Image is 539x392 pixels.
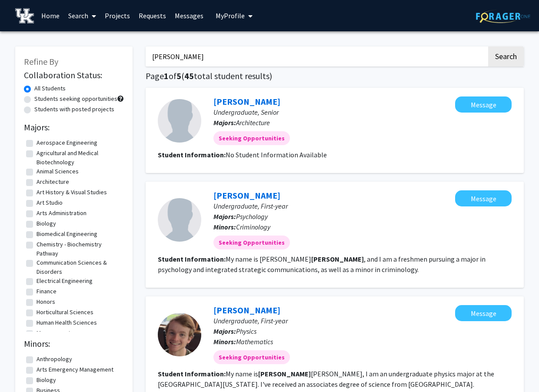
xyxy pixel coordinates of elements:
[37,258,122,276] label: Communication Sciences & Disorders
[184,70,194,81] span: 45
[236,337,273,346] span: Mathematics
[64,0,100,31] a: Search
[37,297,55,306] label: Honors
[158,255,486,274] fg-read-more: My name is [PERSON_NAME] , and I am a freshmen pursuing a major in psychology and integrated stra...
[146,47,487,66] input: Search Keywords
[37,138,97,147] label: Aerospace Engineering
[455,190,512,206] button: Message Isabella Smith
[37,167,79,176] label: Animal Sciences
[24,339,124,349] h2: Minors:
[37,229,97,239] label: Biomedical Engineering
[213,337,236,346] b: Minors:
[236,212,268,221] span: Psychology
[213,305,280,316] a: [PERSON_NAME]
[213,202,288,210] span: Undergraduate, First-year
[213,327,236,336] b: Majors:
[213,236,290,249] mat-chip: Seeking Opportunities
[24,70,124,80] h2: Collaboration Status:
[24,122,124,133] h2: Majors:
[216,11,245,20] span: My Profile
[158,369,226,378] b: Student Information:
[37,209,87,218] label: Arts Administration
[158,369,494,389] fg-read-more: My name is [PERSON_NAME], I am an undergraduate physics major at the [GEOGRAPHIC_DATA][US_STATE]....
[213,190,280,201] a: [PERSON_NAME]
[213,118,236,127] b: Majors:
[213,350,290,364] mat-chip: Seeking Opportunities
[37,287,57,296] label: Finance
[37,188,107,197] label: Art History & Visual Studies
[213,223,236,231] b: Minors:
[213,316,288,325] span: Undergraduate, First-year
[226,150,327,159] span: No Student Information Available
[37,276,93,286] label: Electrical Engineering
[37,329,70,338] label: Management
[37,0,64,31] a: Home
[213,131,290,145] mat-chip: Seeking Opportunities
[236,223,270,231] span: Criminology
[100,0,134,31] a: Projects
[37,177,69,186] label: Architecture
[37,308,93,317] label: Horticultural Sciences
[37,375,56,385] label: Biology
[34,94,117,103] label: Students seeking opportunities
[213,108,279,116] span: Undergraduate, Senior
[37,198,63,207] label: Art Studio
[37,318,97,327] label: Human Health Sciences
[213,212,236,221] b: Majors:
[24,56,58,67] span: Refine By
[34,84,66,93] label: All Students
[34,105,114,114] label: Students with posted projects
[258,369,311,378] b: [PERSON_NAME]
[488,47,524,66] button: Search
[476,10,530,23] img: ForagerOne Logo
[213,96,280,107] a: [PERSON_NAME]
[37,365,113,374] label: Arts Emergency Management
[37,219,56,228] label: Biology
[15,8,34,23] img: University of Kentucky Logo
[37,355,72,364] label: Anthropology
[7,353,37,385] iframe: Chat
[455,305,512,321] button: Message Ethan Mueller
[176,70,181,81] span: 5
[134,0,170,31] a: Requests
[455,96,512,113] button: Message Ethan Smith
[311,255,364,263] b: [PERSON_NAME]
[170,0,208,31] a: Messages
[158,150,226,159] b: Student Information:
[158,255,226,263] b: Student Information:
[236,118,270,127] span: Architecture
[236,327,256,336] span: Physics
[146,71,524,81] h1: Page of ( total student results)
[37,240,122,258] label: Chemistry - Biochemistry Pathway
[37,149,122,167] label: Agricultural and Medical Biotechnology
[164,70,169,81] span: 1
